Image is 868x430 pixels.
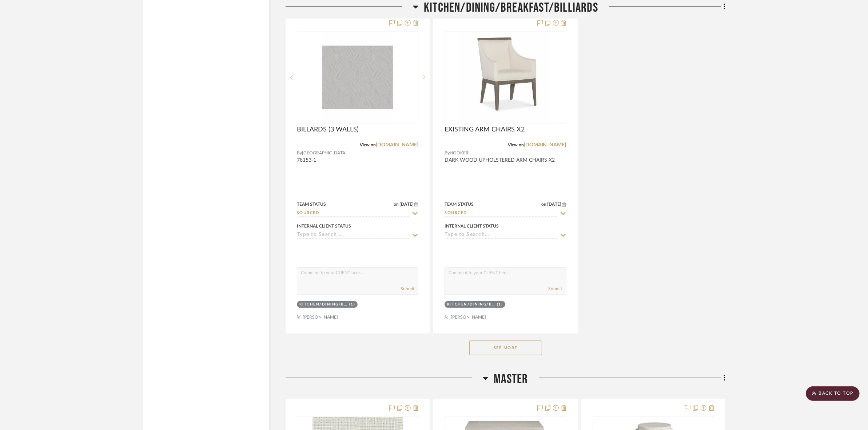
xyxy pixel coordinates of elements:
[376,142,418,147] a: [DOMAIN_NAME]
[447,302,495,307] div: KITCHEN/DINING/BREAKFAST/BILLIARDS
[297,223,351,229] div: Internal Client Status
[549,285,562,292] button: Submit
[524,142,566,147] a: [DOMAIN_NAME]
[297,201,326,208] div: Team Status
[394,202,399,206] span: on
[297,150,302,157] span: By
[546,202,562,207] span: [DATE]
[469,340,542,355] button: See More
[450,150,469,157] span: HOOKER
[541,202,546,206] span: on
[297,232,410,239] input: Type to Search…
[297,126,359,134] span: BILLARDS (3 WALLS)
[297,210,410,217] input: Type to Search…
[360,143,376,147] span: View on
[508,143,524,147] span: View on
[494,371,528,387] span: MASTER
[445,201,474,208] div: Team Status
[401,285,414,292] button: Submit
[445,210,557,217] input: Type to Search…
[806,386,860,401] scroll-to-top-button: BACK TO TOP
[445,223,499,229] div: Internal Client Status
[445,126,525,134] span: EXISTING ARM CHAIRS X2
[445,232,557,239] input: Type to Search…
[302,150,347,157] span: [GEOGRAPHIC_DATA]
[445,150,450,157] span: By
[349,302,355,307] div: (1)
[497,302,503,307] div: (1)
[399,202,414,207] span: [DATE]
[299,302,347,307] div: KITCHEN/DINING/BREAKFAST/BILLIARDS
[322,32,393,123] img: BILLARDS (3 WALLS)
[460,32,551,123] img: EXISTING ARM CHAIRS X2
